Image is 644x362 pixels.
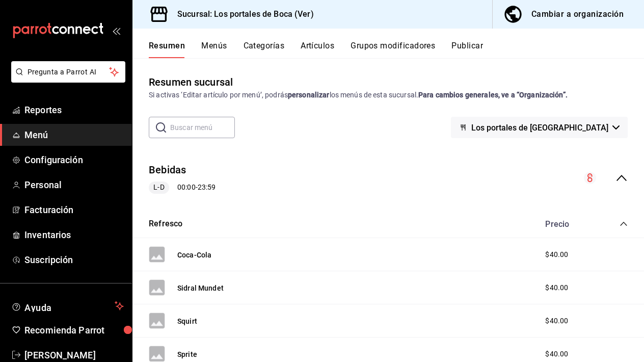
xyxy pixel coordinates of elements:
[545,316,568,326] span: $40.00
[620,220,628,228] button: collapse-category-row
[149,90,628,100] div: Si activas ‘Editar artículo por menú’, podrás los menús de esta sucursal.
[11,61,125,83] button: Pregunta a Parrot AI
[177,283,224,293] button: Sidral Mundet
[24,103,124,117] span: Reportes
[451,41,483,58] button: Publicar
[112,27,120,35] button: open_drawer_menu
[177,250,211,260] button: Coca-Cola
[531,7,624,21] div: Cambiar a organización
[24,323,124,337] span: Recomienda Parrot
[201,41,227,58] button: Menús
[24,253,124,267] span: Suscripción
[149,163,186,177] button: Bebidas
[149,41,644,58] div: navigation tabs
[170,117,235,138] input: Buscar menú
[451,117,628,138] button: Los portales de [GEOGRAPHIC_DATA]
[24,178,124,192] span: Personal
[24,300,111,312] span: Ayuda
[24,228,124,242] span: Inventarios
[24,153,124,167] span: Configuración
[351,41,435,58] button: Grupos modificadores
[545,349,568,359] span: $40.00
[149,74,233,90] div: Resumen sucursal
[149,218,182,230] button: Refresco
[24,128,124,142] span: Menú
[471,123,608,133] span: Los portales de [GEOGRAPHIC_DATA]
[535,219,600,229] div: Precio
[149,41,185,58] button: Resumen
[177,349,197,359] button: Sprite
[24,348,124,362] span: [PERSON_NAME]
[177,316,197,326] button: Squirt
[288,91,330,99] strong: personalizar
[244,41,285,58] button: Categorías
[149,182,168,193] span: L-D
[545,249,568,260] span: $40.00
[7,74,125,85] a: Pregunta a Parrot AI
[301,41,334,58] button: Artículos
[132,154,644,202] div: collapse-menu-row
[169,8,314,20] h3: Sucursal: Los portales de Boca (Ver)
[418,91,568,99] strong: Para cambios generales, ve a “Organización”.
[545,282,568,293] span: $40.00
[149,182,216,194] div: 00:00 - 23:59
[28,67,110,77] span: Pregunta a Parrot AI
[24,203,124,217] span: Facturación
